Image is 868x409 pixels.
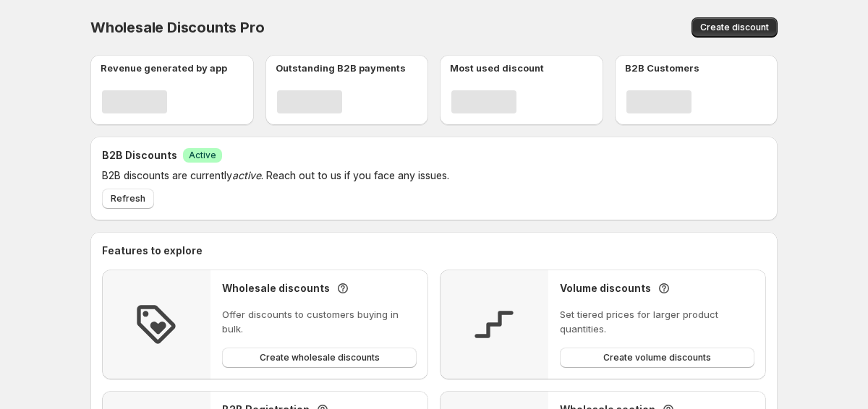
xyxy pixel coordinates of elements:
em: active [232,169,261,181]
img: Feature Icon [133,301,179,348]
p: B2B Customers [625,61,699,75]
span: Create wholesale discounts [260,352,380,363]
p: Offer discounts to customers buying in bulk. [222,307,417,336]
h3: Volume discounts [560,281,651,296]
p: Set tiered prices for larger product quantities. [560,307,754,336]
span: Wholesale Discounts Pro [90,19,264,36]
button: Refresh [102,189,154,209]
p: Revenue generated by app [101,61,227,75]
h2: Features to explore [102,244,766,258]
h3: Wholesale discounts [222,281,330,296]
span: Refresh [111,193,145,204]
img: Feature Icon [471,301,517,348]
p: Outstanding B2B payments [276,61,406,75]
button: Create wholesale discounts [222,348,417,368]
span: Active [189,150,216,161]
button: Create discount [692,17,778,38]
h2: B2B Discounts [102,148,177,163]
button: Create volume discounts [560,348,754,368]
span: Create discount [700,22,769,33]
p: Most used discount [450,61,544,75]
p: B2B discounts are currently . Reach out to us if you face any issues. [102,168,679,183]
span: Create volume discounts [603,352,711,363]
